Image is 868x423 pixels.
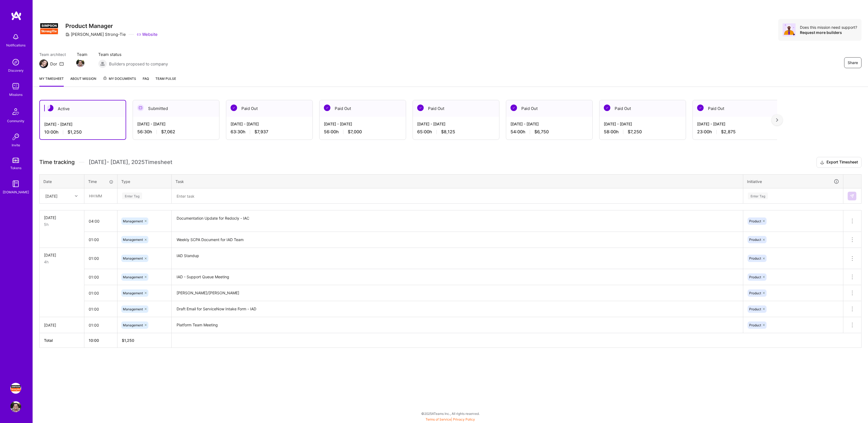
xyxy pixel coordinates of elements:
[10,165,21,171] div: Tokens
[84,270,117,284] input: HH:MM
[84,302,117,316] input: HH:MM
[320,100,406,117] div: Paid Out
[604,105,610,111] img: Paid Out
[172,232,742,247] textarea: Weekly SCPA Document for IAD Team
[77,58,84,68] a: Team Member Avatar
[122,192,142,200] div: Enter Tag
[172,318,742,333] textarea: Platform Team Meeting
[65,31,126,37] div: [PERSON_NAME] Strong-Tie
[39,59,48,68] img: Team Architect
[155,76,176,87] a: Team Pulse
[88,179,113,184] div: Time
[426,417,451,421] a: Terms of Service
[39,76,64,87] a: My timesheet
[84,251,117,266] input: HH:MM
[534,129,549,135] span: $6,750
[510,121,588,127] div: [DATE] - [DATE]
[628,129,642,135] span: $7,250
[697,129,775,135] div: 23:00 h
[103,76,136,87] a: My Documents
[3,189,29,195] div: [DOMAIN_NAME]
[133,100,219,117] div: Submitted
[50,61,57,67] div: Dor
[44,215,80,220] div: [DATE]
[44,129,121,135] div: 10:00 h
[98,52,168,57] span: Team status
[850,194,854,198] img: Submit
[11,11,22,21] img: logo
[161,129,175,135] span: $7,062
[84,318,117,332] input: HH:MM
[85,189,117,203] input: HH:MM
[155,77,176,81] span: Team Pulse
[123,275,143,279] span: Management
[506,100,592,117] div: Paid Out
[599,100,686,117] div: Paid Out
[137,129,215,135] div: 56:30 h
[123,291,143,295] span: Management
[103,76,136,82] span: My Documents
[172,211,742,231] textarea: Documentation Update for Redocly - IAC
[848,60,858,65] span: Share
[9,92,23,97] div: Missions
[820,160,824,165] i: icon Download
[117,174,172,188] th: Type
[776,118,778,122] img: right
[231,121,308,127] div: [DATE] - [DATE]
[9,105,22,118] img: Community
[697,105,704,111] img: Paid Out
[172,302,742,317] textarea: Draft Email for ServiceNow Intake Form - IAD
[816,157,861,168] button: Export Timesheet
[254,129,268,135] span: $7,937
[844,57,861,68] button: Share
[231,129,308,135] div: 63:30 h
[417,129,495,135] div: 65:00 h
[39,19,59,39] img: Company Logo
[510,129,588,135] div: 54:00 h
[40,100,126,117] div: Active
[697,121,775,127] div: [DATE] - [DATE]
[749,323,761,327] span: Product
[231,105,237,111] img: Paid Out
[172,286,742,301] textarea: [PERSON_NAME]/[PERSON_NAME]
[10,178,21,189] img: guide book
[40,174,84,188] th: Date
[122,338,134,343] span: $ 1,250
[693,100,779,117] div: Paid Out
[10,383,21,394] img: Simpson Strong-Tie: Product Manager
[33,407,868,420] div: © 2025 ATeams Inc., All rights reserved.
[9,401,23,412] a: User Avatar
[10,401,21,412] img: User Avatar
[123,238,143,242] span: Management
[39,159,75,166] span: Time tracking
[226,100,312,117] div: Paid Out
[137,105,144,111] img: Submitted
[59,62,64,66] i: icon Mail
[75,195,78,197] i: icon Chevron
[413,100,499,117] div: Paid Out
[800,30,857,35] div: Request more builders
[604,129,681,135] div: 58:00 h
[172,270,742,285] textarea: IAD - Support Queue Meeting
[749,275,761,279] span: Product
[749,238,761,242] span: Product
[453,417,475,421] a: Privacy Policy
[137,31,158,37] a: Website
[6,42,25,48] div: Notifications
[70,76,96,87] a: About Mission
[10,131,21,142] img: Invite
[89,159,172,166] span: [DATE] - [DATE] , 2025 Timesheet
[749,219,761,223] span: Product
[44,222,80,227] div: 5h
[47,105,53,111] img: Active
[417,121,495,127] div: [DATE] - [DATE]
[747,178,839,185] div: Initiative
[10,57,21,68] img: discovery
[44,322,80,328] div: [DATE]
[748,192,768,200] div: Enter Tag
[68,129,82,135] span: $1,250
[98,59,107,68] img: Builders proposed to company
[123,256,143,260] span: Management
[441,129,455,135] span: $8,125
[783,23,796,36] img: Avatar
